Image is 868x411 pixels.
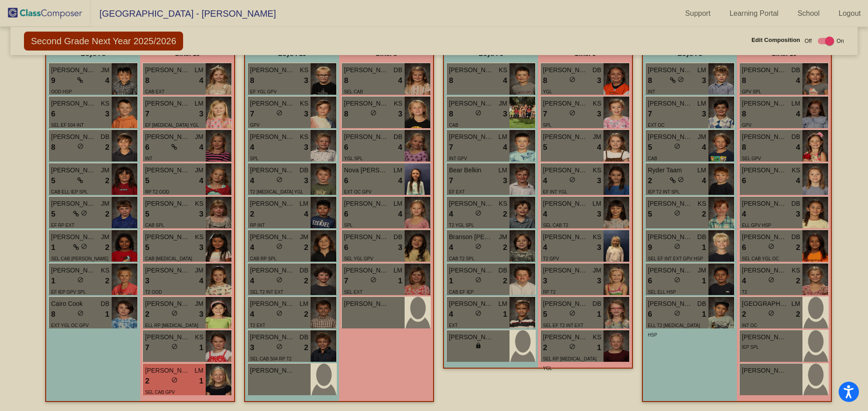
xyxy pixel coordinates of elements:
span: CAB EXT [145,89,165,94]
span: 3 [597,275,601,287]
span: Branson [PERSON_NAME] [449,232,494,242]
span: KS [195,232,203,242]
span: Off [805,37,812,45]
span: 5 [145,242,149,254]
span: SPL [543,123,552,128]
span: 1 [51,242,55,254]
span: [PERSON_NAME] [250,166,295,175]
span: CAB [648,156,657,161]
span: 3 [199,108,203,120]
span: 4 [250,142,254,153]
span: do_not_disturb_alt [674,243,680,249]
span: JM [101,232,109,242]
span: 8 [449,108,453,120]
span: 4 [702,142,706,153]
a: Support [678,6,718,21]
span: [PERSON_NAME] [145,99,190,108]
span: 5 [648,142,652,153]
span: 3 [199,208,203,220]
span: [PERSON_NAME] [51,132,96,142]
span: do_not_disturb_alt [674,277,680,283]
span: 4 [250,275,254,287]
span: IEP T2 INT SPL [648,189,680,194]
span: 4 [199,142,203,153]
span: KS [593,232,601,242]
span: [PERSON_NAME] [543,132,588,142]
span: 3 [702,108,706,120]
span: 1 [51,275,55,287]
span: [PERSON_NAME] [449,199,494,208]
span: do_not_disturb_alt [768,243,774,249]
span: do_not_disturb_alt [674,143,680,149]
span: 3 [597,75,601,87]
span: DB [394,132,402,142]
span: [PERSON_NAME] [648,65,693,75]
span: YGL [543,89,552,94]
span: DB [101,132,109,142]
span: LM [300,199,308,208]
a: Learning Portal [722,6,786,21]
span: do_not_disturb_alt [768,277,774,283]
span: JM [101,65,109,75]
span: 3 [597,208,601,220]
span: 2 [503,242,507,254]
span: do_not_disturb_alt [370,277,377,283]
span: [PERSON_NAME] [344,132,389,142]
span: [PERSON_NAME] [PERSON_NAME] [648,266,693,275]
span: 4 [796,75,800,87]
span: INT [648,89,655,94]
span: RP T2 OOD [145,189,170,194]
span: SPL [250,156,259,161]
span: 8 [742,75,746,87]
span: SPL [344,223,353,228]
span: 2 [105,242,109,254]
span: [PERSON_NAME] [344,65,389,75]
span: do_not_disturb_alt [276,243,283,249]
span: [PERSON_NAME] [449,132,494,142]
span: [PERSON_NAME] [648,232,693,242]
span: [PERSON_NAME] [449,99,494,108]
span: DB [792,65,800,75]
span: KS [195,199,203,208]
span: Bear Belkin [449,166,494,175]
span: EF YGL GPV [250,89,277,94]
span: [PERSON_NAME] [543,266,588,275]
span: 4 [543,208,547,220]
span: 4 [105,75,109,87]
span: 7 [543,108,547,120]
span: 3 [702,75,706,87]
span: do_not_disturb_alt [475,243,481,249]
span: 7 [449,142,453,153]
span: 3 [304,175,308,187]
span: [PERSON_NAME] Case [742,232,787,242]
span: 3 [597,175,601,187]
span: do_not_disturb_alt [475,277,481,283]
span: 3 [145,275,149,287]
span: [PERSON_NAME] [145,232,190,242]
span: 4 [199,75,203,87]
span: EF EXT [449,189,465,194]
span: [PERSON_NAME] [145,65,190,75]
span: On [837,37,844,45]
span: 3 [503,175,507,187]
span: [PERSON_NAME] [PERSON_NAME] [145,199,190,208]
span: 5 [543,142,547,153]
span: LM [698,99,706,108]
span: DB [792,132,800,142]
span: 3 [503,108,507,120]
span: 4 [449,208,453,220]
span: [PERSON_NAME] [250,232,295,242]
span: 6 [742,175,746,187]
span: JM [195,166,203,175]
span: 3 [597,242,601,254]
span: 4 [543,175,547,187]
span: EF [MEDICAL_DATA] YGL GPV [145,123,199,137]
span: LM [195,65,203,75]
span: 7 [648,108,652,120]
span: 8 [742,108,746,120]
span: [PERSON_NAME] [PERSON_NAME] [742,199,787,208]
span: 2 [702,208,706,220]
span: do_not_disturb_alt [475,210,481,216]
span: do_not_disturb_alt [276,110,283,116]
span: KS [792,166,800,175]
